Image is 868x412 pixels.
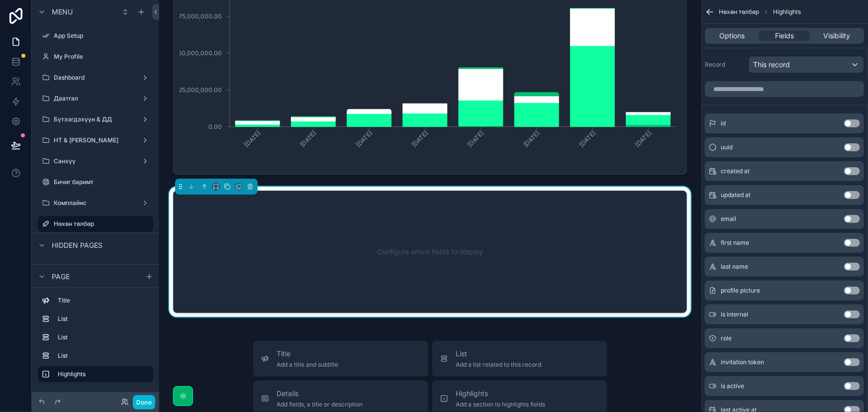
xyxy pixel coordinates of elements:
[721,382,744,390] span: is active
[277,361,339,369] span: Add a title and subtitle
[38,174,153,190] a: Бичиг баримт
[38,195,153,211] a: Комплайнс
[456,349,542,359] span: List
[253,341,428,377] button: TitleAdd a title and subtitle
[38,132,153,148] a: НТ & [PERSON_NAME]
[277,349,339,359] span: Title
[38,70,153,86] a: Dashboard
[54,178,151,186] label: Бичиг баримт
[58,352,149,360] label: List
[58,333,149,341] label: List
[721,119,726,127] span: id
[721,239,749,247] span: first name
[58,315,149,323] label: List
[721,310,748,318] span: is internal
[38,216,153,232] a: Нөхөн төлбөр
[721,143,733,151] span: uuid
[190,207,671,297] div: Configure which fields to display
[721,167,750,175] span: created at
[54,220,147,228] label: Нөхөн төлбөр
[133,395,155,410] button: Done
[38,91,153,106] a: Даатгал
[432,341,607,377] button: ListAdd a list related to this record
[456,401,546,409] span: Add a section to highlights fields
[54,53,151,61] label: My Profile
[721,191,751,199] span: updated at
[719,31,745,41] span: Options
[773,8,801,16] span: Highlights
[32,288,159,392] div: scrollable content
[58,297,149,305] label: Title
[58,370,145,378] label: Highlights
[38,49,153,65] a: My Profile
[456,389,546,399] span: Highlights
[775,31,794,41] span: Fields
[823,31,850,41] span: Visibility
[721,215,736,223] span: email
[721,334,732,342] span: role
[705,61,745,69] label: Record
[277,401,363,409] span: Add fields, a title or description
[719,8,759,16] span: Нөхөн төлбөр
[38,28,153,44] a: App Setup
[52,272,70,282] span: Page
[38,153,153,169] a: Санхүү
[54,136,137,144] label: НТ & [PERSON_NAME]
[52,7,73,17] span: Menu
[721,358,764,366] span: invitation token
[753,60,790,70] span: This record
[721,287,760,295] span: profile picture
[54,115,137,123] label: Бүтээгдэхүүн & ДД
[54,32,151,40] label: App Setup
[749,56,864,73] button: This record
[277,389,363,399] span: Details
[52,240,102,250] span: Hidden pages
[721,263,748,271] span: last name
[456,361,542,369] span: Add a list related to this record
[54,199,137,207] label: Комплайнс
[54,157,137,165] label: Санхүү
[54,74,137,82] label: Dashboard
[38,111,153,127] a: Бүтээгдэхүүн & ДД
[54,95,137,103] label: Даатгал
